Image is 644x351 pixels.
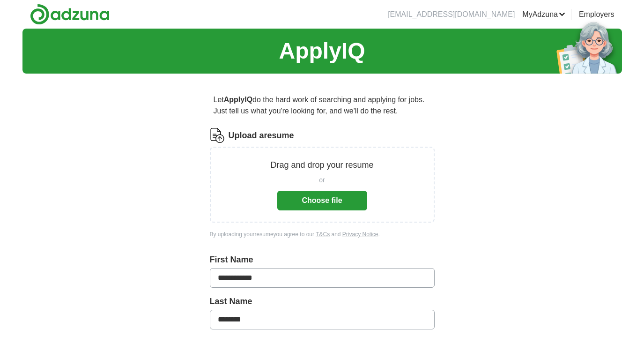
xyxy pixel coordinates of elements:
li: [EMAIL_ADDRESS][DOMAIN_NAME] [388,9,515,20]
button: Choose file [277,191,367,210]
p: Drag and drop your resume [270,159,373,172]
a: T&Cs [316,231,330,238]
img: Adzuna logo [30,4,110,25]
a: Privacy Notice [342,231,378,238]
img: CV Icon [210,128,225,143]
h1: ApplyIQ [279,34,365,68]
label: Last Name [210,295,435,308]
p: Let do the hard work of searching and applying for jobs. Just tell us what you're looking for, an... [210,90,435,120]
label: First Name [210,254,435,266]
span: or [319,175,325,185]
a: MyAdzuna [522,9,565,20]
a: Employers [579,9,614,20]
div: By uploading your resume you agree to our and . [210,230,435,239]
strong: ApplyIQ [224,96,252,104]
label: Upload a resume [229,129,294,142]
